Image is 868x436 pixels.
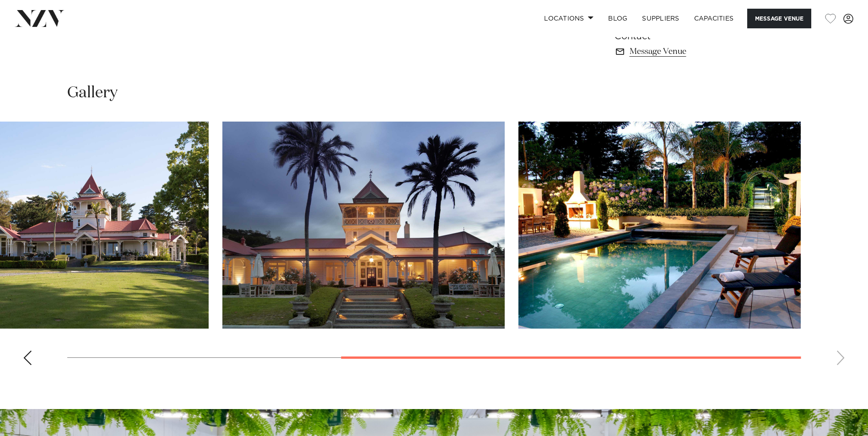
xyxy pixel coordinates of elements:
[222,122,505,329] swiper-slide: 3 / 4
[518,122,801,329] swiper-slide: 4 / 4
[635,9,686,28] a: SUPPLIERS
[601,9,635,28] a: BLOG
[15,10,65,27] img: nzv-logo.png
[537,9,601,28] a: Locations
[615,45,764,58] a: Message Venue
[747,9,811,28] button: Message Venue
[67,83,118,103] h2: Gallery
[687,9,741,28] a: Capacities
